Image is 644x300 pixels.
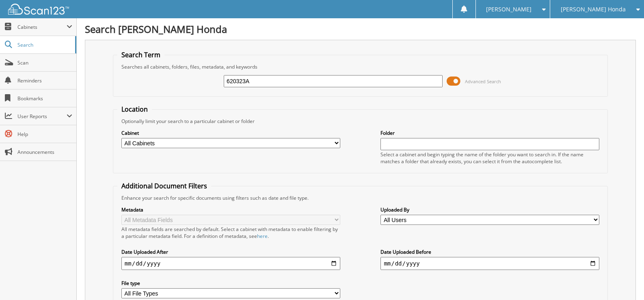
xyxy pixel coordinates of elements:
span: Cabinets [17,24,67,30]
label: Folder [380,129,599,136]
span: Advanced Search [465,78,501,84]
label: Cabinet [121,129,340,136]
span: Scan [17,59,72,66]
input: end [380,257,599,270]
label: Date Uploaded Before [380,248,599,255]
label: Metadata [121,206,340,213]
h1: Search [PERSON_NAME] Honda [85,22,636,36]
a: here [257,233,268,240]
input: start [121,257,340,270]
div: Optionally limit your search to a particular cabinet or folder [117,118,603,125]
label: Uploaded By [380,206,599,213]
span: User Reports [17,113,67,120]
legend: Location [117,105,152,114]
span: [PERSON_NAME] [486,7,532,12]
div: Enhance your search for specific documents using filters such as date and file type. [117,194,603,201]
span: Reminders [17,77,72,84]
span: Help [17,131,72,138]
label: File type [121,280,340,287]
span: Announcements [17,149,72,155]
div: All metadata fields are searched by default. Select a cabinet with metadata to enable filtering b... [121,226,340,240]
img: scan123-logo-white.svg [8,4,69,15]
span: Bookmarks [17,95,72,102]
span: Search [17,41,71,48]
span: [PERSON_NAME] Honda [561,7,626,12]
legend: Additional Document Filters [117,181,211,190]
label: Date Uploaded After [121,248,340,255]
legend: Search Term [117,50,164,59]
div: Searches all cabinets, folders, files, metadata, and keywords [117,63,603,70]
div: Select a cabinet and begin typing the name of the folder you want to search in. If the name match... [380,151,599,165]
